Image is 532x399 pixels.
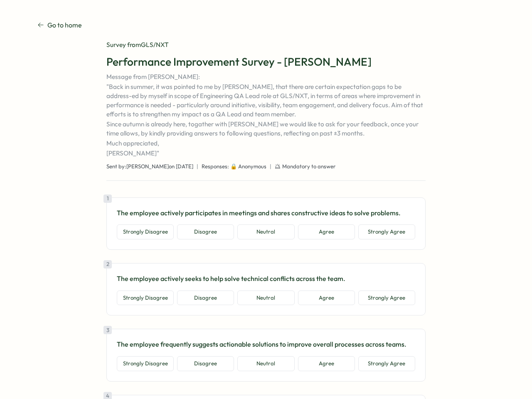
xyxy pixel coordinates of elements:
button: Strongly Disagree [117,224,174,239]
span: | [197,163,198,170]
button: Disagree [177,224,234,239]
p: The employee frequently suggests actionable solutions to improve overall processes across teams. [117,339,415,350]
button: Neutral [237,291,294,305]
div: 1 [103,195,112,203]
p: Message from [PERSON_NAME]: "Back in summer, it was pointed to me by [PERSON_NAME], that there ar... [106,72,426,158]
p: The employee actively participates in meetings and shares constructive ideas to solve problems. [117,208,415,218]
p: The employee actively seeks to help solve technical conflicts across the team. [117,273,415,284]
button: Disagree [177,356,234,371]
h1: Performance Improvement Survey - [PERSON_NAME] [106,54,426,69]
div: 3 [103,326,112,334]
button: Strongly Agree [358,291,415,305]
span: Responses: 🔒 Anonymous [202,163,266,170]
button: Neutral [237,224,294,239]
button: Agree [298,224,355,239]
span: | [270,163,271,170]
button: Agree [298,356,355,371]
button: Strongly Agree [358,356,415,371]
p: Go to home [47,20,82,30]
button: Agree [298,291,355,305]
button: Disagree [177,291,234,305]
button: Strongly Disagree [117,356,174,371]
span: Mandatory to answer [282,163,336,170]
span: Sent by: [PERSON_NAME] on [DATE] [106,163,193,170]
button: Strongly Disagree [117,291,174,305]
button: Strongly Agree [358,224,415,239]
div: 2 [103,260,112,268]
button: Neutral [237,356,294,371]
div: Survey from GLS/NXT [106,40,426,49]
a: Go to home [37,20,82,30]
